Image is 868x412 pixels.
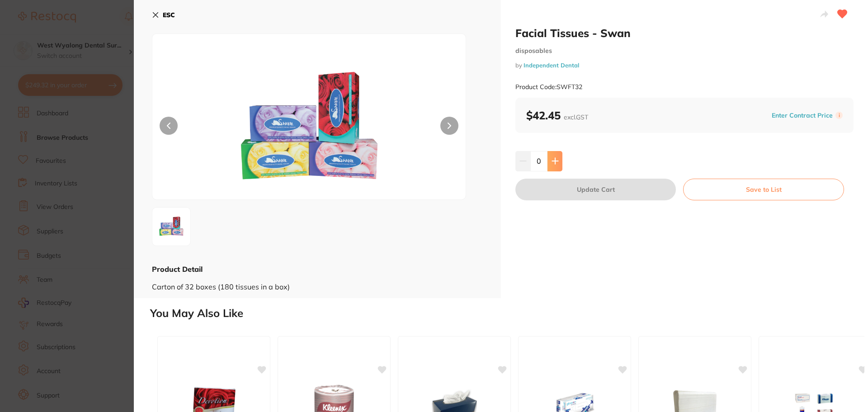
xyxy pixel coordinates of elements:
[515,179,676,200] button: Update Cart
[215,57,403,199] img: MTkyMA
[515,83,582,91] small: Product Code: SWFT32
[152,274,483,291] div: Carton of 32 boxes (180 tissues in a box)
[152,265,203,274] b: Product Detail
[152,7,175,23] button: ESC
[526,109,588,122] b: $42.45
[155,210,188,243] img: MTkyMA
[769,111,835,120] button: Enter Contract Price
[515,26,854,40] h2: Facial Tissues - Swan
[515,47,854,55] small: disposables
[564,113,588,121] span: excl. GST
[683,179,844,200] button: Save to List
[835,112,843,119] label: i
[150,307,864,320] h2: You May Also Like
[515,62,854,69] small: by
[163,11,175,19] b: ESC
[524,62,579,69] a: Independent Dental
